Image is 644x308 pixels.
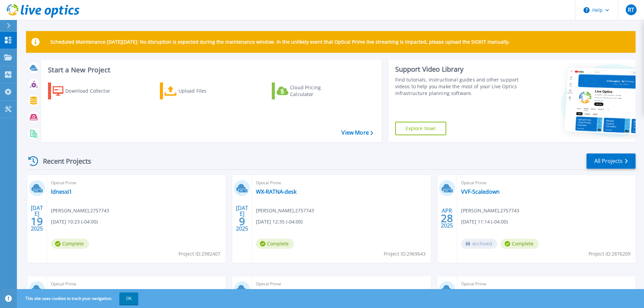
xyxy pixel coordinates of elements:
[50,39,510,45] p: Scheduled Maintenance [DATE][DATE]: No disruption is expected during the maintenance window. In t...
[256,280,426,288] span: Optical Prime
[51,239,89,249] span: Complete
[461,239,497,249] span: Archived
[48,66,373,74] h3: Start a New Project
[51,218,98,226] span: [DATE] 10:23 (-04:00)
[119,292,138,305] button: OK
[236,206,248,231] div: [DATE] 2025
[589,250,630,258] span: Project ID: 2876209
[178,84,233,98] div: Upload Files
[256,207,314,214] span: [PERSON_NAME] , 2757743
[30,206,43,231] div: [DATE] 2025
[461,179,631,187] span: Optical Prime
[26,153,100,169] div: Recent Projects
[441,215,453,221] span: 28
[461,218,508,226] span: [DATE] 11:14 (-04:00)
[51,280,221,288] span: Optical Prime
[51,188,72,195] a: ldnesxi1
[501,239,539,249] span: Complete
[256,179,426,187] span: Optical Prime
[395,65,521,74] div: Support Video Library
[395,122,447,135] a: Explore Now!
[395,76,521,97] div: Find tutorials, instructional guides and other support videos to help you make the most of your L...
[256,188,296,195] a: WX-RATNA-desk
[290,84,344,98] div: Cloud Pricing Calculator
[461,207,519,214] span: [PERSON_NAME] , 2757743
[19,292,138,305] span: This site uses cookies to track your navigation.
[239,218,245,224] span: 9
[440,206,453,231] div: APR 2025
[256,239,294,249] span: Complete
[461,280,631,288] span: Optical Prime
[160,82,235,99] a: Upload Files
[272,82,347,99] a: Cloud Pricing Calculator
[256,218,303,226] span: [DATE] 12:35 (-04:00)
[48,82,123,99] a: Download Collector
[65,84,119,98] div: Download Collector
[51,207,109,214] span: [PERSON_NAME] , 2757743
[31,218,43,224] span: 19
[384,250,426,258] span: Project ID: 2969643
[587,153,636,169] a: All Projects
[628,7,634,13] span: RT
[51,179,221,187] span: Optical Prime
[341,129,373,136] a: View More
[178,250,220,258] span: Project ID: 2982407
[461,188,500,195] a: VVF-Scaledown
